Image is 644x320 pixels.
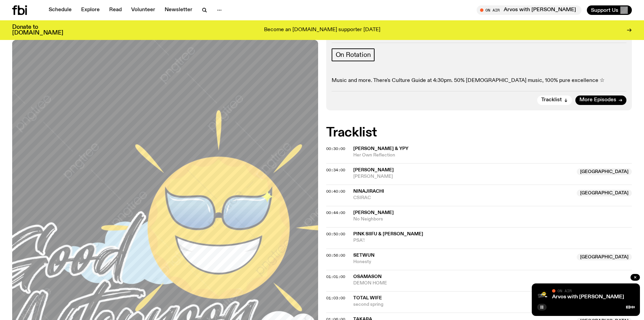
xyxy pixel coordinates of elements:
[353,274,382,279] span: OsamaSon
[353,280,632,286] span: DEMON HOME
[537,289,548,300] img: A stock image of a grinning sun with sunglasses, with the text Good Afternoon in cursive
[353,216,632,222] span: No Neighbors
[577,190,632,196] span: [GEOGRAPHIC_DATA]
[326,274,345,279] span: 01:01:00
[552,294,624,300] a: Arvos with [PERSON_NAME]
[326,253,345,258] span: 00:56:00
[77,5,104,15] a: Explore
[591,7,618,13] span: Support Us
[353,189,384,194] span: Ninajirachi
[326,231,345,237] span: 00:50:00
[326,127,632,139] h2: Tracklist
[353,296,382,300] span: Total Wife
[353,253,375,258] span: Setwun
[264,27,380,33] p: Become an [DOMAIN_NAME] supporter [DATE]
[161,5,196,15] a: Newsletter
[353,152,632,158] span: Her Own Reflection
[336,51,371,59] span: On Rotation
[127,5,159,15] a: Volunteer
[577,254,632,260] span: [GEOGRAPHIC_DATA]
[332,78,627,84] p: Music and more. There's Culture Guide at 4:30pm. 50% [DEMOGRAPHIC_DATA] music, 100% pure excellen...
[353,168,394,172] span: [PERSON_NAME]
[577,168,632,175] span: [GEOGRAPHIC_DATA]
[477,5,581,15] button: On AirArvos with [PERSON_NAME]
[537,95,572,105] button: Tracklist
[575,95,626,105] a: More Episodes
[105,5,126,15] a: Read
[326,210,345,215] span: 00:44:00
[541,98,562,103] span: Tracklist
[557,289,572,293] span: On Air
[326,146,345,151] span: 00:30:00
[353,232,423,236] span: Pink Siifu & [PERSON_NAME]
[45,5,76,15] a: Schedule
[353,146,408,151] span: [PERSON_NAME] & YPY
[353,301,632,308] span: second spring
[587,5,632,15] button: Support Us
[353,259,573,265] span: Honesty
[353,173,573,180] span: [PERSON_NAME]
[326,189,345,194] span: 00:40:00
[353,210,394,215] span: [PERSON_NAME]
[326,167,345,173] span: 00:34:00
[579,98,616,103] span: More Episodes
[353,195,573,201] span: CSIRAC
[12,24,63,36] h3: Donate to [DOMAIN_NAME]
[326,295,345,301] span: 01:03:00
[332,48,375,61] a: On Rotation
[353,237,632,244] span: PSA'!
